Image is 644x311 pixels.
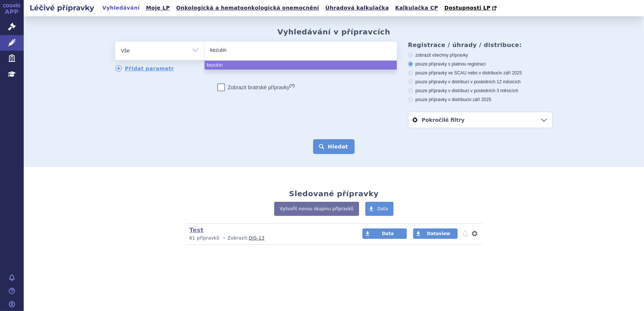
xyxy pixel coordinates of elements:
a: Onkologická a hematoonkologická onemocnění [174,3,321,13]
a: Vytvořit novou skupinu přípravků [274,202,359,216]
abbr: (?) [289,83,295,88]
a: Kalkulačka CP [393,3,441,13]
label: pouze přípravky ve SCAU nebo v distribuci [408,70,552,76]
span: Data [382,231,394,236]
a: Dostupnosti LP [442,3,500,13]
label: pouze přípravky v distribuci v posledních 3 měsících [408,88,552,94]
h2: Sledované přípravky [289,189,379,198]
a: DIS-13 [249,235,265,241]
a: Moje LP [144,3,172,13]
a: Test [189,227,203,234]
span: Dataview [427,231,450,236]
span: v září 2025 [500,70,522,76]
p: Zobrazit: [189,235,348,241]
span: Data [377,206,388,211]
a: Data [365,202,394,216]
button: Hledat [313,139,355,154]
li: kezutin [205,61,397,70]
i: • [221,235,228,241]
span: 61 přípravků [189,235,219,241]
a: Vyhledávání [100,3,142,13]
a: Úhradová kalkulačka [323,3,391,13]
label: pouze přípravky v distribuci v posledních 12 měsících [408,79,552,85]
label: zobrazit všechny přípravky [408,52,552,58]
button: notifikace [462,229,469,238]
h2: Vyhledávání v přípravcích [278,27,391,36]
span: Dostupnosti LP [444,5,491,11]
label: pouze přípravky s platnou registrací [408,61,552,67]
a: Přidat parametr [115,65,174,72]
label: pouze přípravky v distribuci [408,97,552,103]
span: v září 2025 [469,97,491,102]
h3: Registrace / úhrady / distribuce: [408,41,552,49]
h2: Léčivé přípravky [24,3,100,13]
label: Zobrazit bratrské přípravky [218,84,295,91]
button: nastavení [471,229,478,238]
a: Pokročilé filtry [408,112,552,128]
a: Data [362,228,407,239]
a: Dataview [413,228,458,239]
